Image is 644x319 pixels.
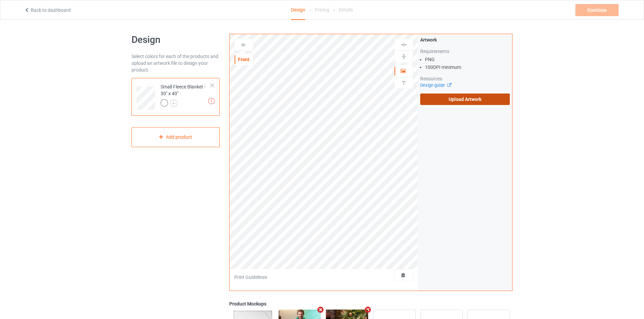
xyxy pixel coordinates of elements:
div: Artwork [420,36,510,43]
img: svg+xml;base64,PD94bWwgdmVyc2lvbj0iMS4wIiBlbmNvZGluZz0iVVRGLTgiPz4KPHN2ZyB3aWR0aD0iMjJweCIgaGVpZ2... [170,100,177,107]
i: Remove mockup [364,306,372,313]
div: Small Fleece Blanket - 30" x 40" [161,83,211,106]
i: Remove mockup [316,306,325,313]
div: Resources [420,75,510,82]
div: Print Guidelines [234,274,267,281]
li: PNG [425,56,510,63]
div: Design [291,0,305,20]
img: svg%3E%0A [401,80,407,86]
div: Pricing [315,0,329,19]
li: 100 DPI minimum [425,64,510,71]
div: Product Mockups [229,300,512,307]
div: Select colors for each of the products and upload an artwork file to design your product. [132,53,220,73]
div: Small Fleece Blanket - 30" x 40" [132,78,220,116]
div: Front [235,56,253,63]
a: Design guide [420,83,451,88]
div: Details [339,0,353,19]
img: svg%3E%0A [401,42,407,48]
div: Requirements [420,48,510,55]
label: Upload Artwork [420,94,510,105]
div: Add product [132,127,220,147]
img: exclamation icon [208,98,215,104]
img: svg%3E%0A [401,53,407,60]
a: Back to dashboard [24,7,71,13]
h1: Design [132,34,220,46]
